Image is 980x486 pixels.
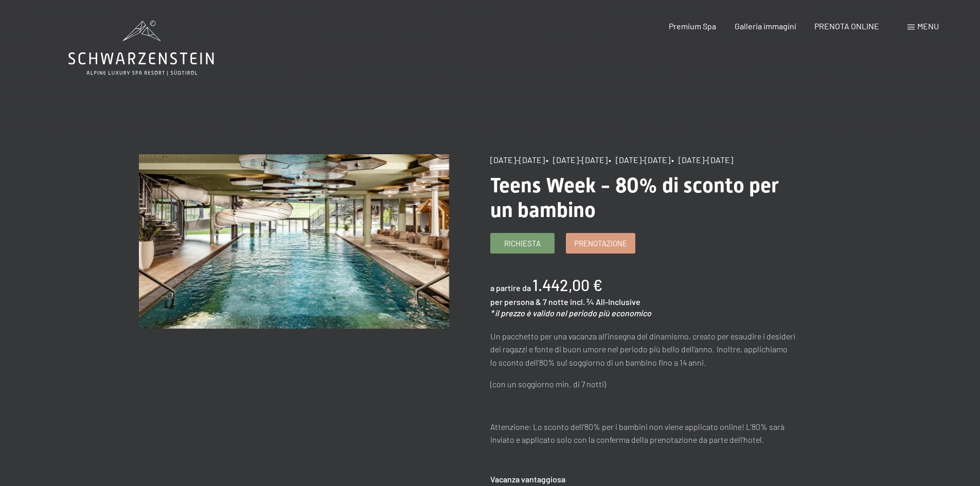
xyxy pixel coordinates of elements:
[139,154,449,329] img: Teens Week - 80% di sconto per un bambino
[490,308,651,318] em: * il prezzo è valido nel periodo più economico
[543,297,568,307] span: 7 notte
[566,233,635,253] a: Prenotazione
[490,155,545,165] span: [DATE]-[DATE]
[490,377,800,391] p: (con un soggiorno min. di 7 notti)
[570,297,640,307] span: incl. ¾ All-Inclusive
[735,21,796,31] a: Galleria immagini
[532,276,602,294] b: 1.442,00 €
[490,330,800,369] p: Un pacchetto per una vacanza all’insegna del dinamismo, creato per esaudire i desideri dei ragazz...
[671,155,733,165] span: • [DATE]-[DATE]
[574,238,627,249] span: Prenotazione
[669,21,716,31] a: Premium Spa
[490,283,531,293] span: a partire da
[490,297,541,307] span: per persona &
[814,21,879,31] a: PRENOTA ONLINE
[491,233,554,253] a: Richiesta
[490,173,779,222] span: Teens Week - 80% di sconto per un bambino
[490,420,800,446] p: Attenzione: Lo sconto dell'80% per i bambini non viene applicato online! L'80% sarà inviato e app...
[917,21,939,31] span: Menu
[504,238,541,249] span: Richiesta
[609,155,670,165] span: • [DATE]-[DATE]
[546,155,608,165] span: • [DATE]-[DATE]
[490,474,565,484] strong: Vacanza vantaggiosa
